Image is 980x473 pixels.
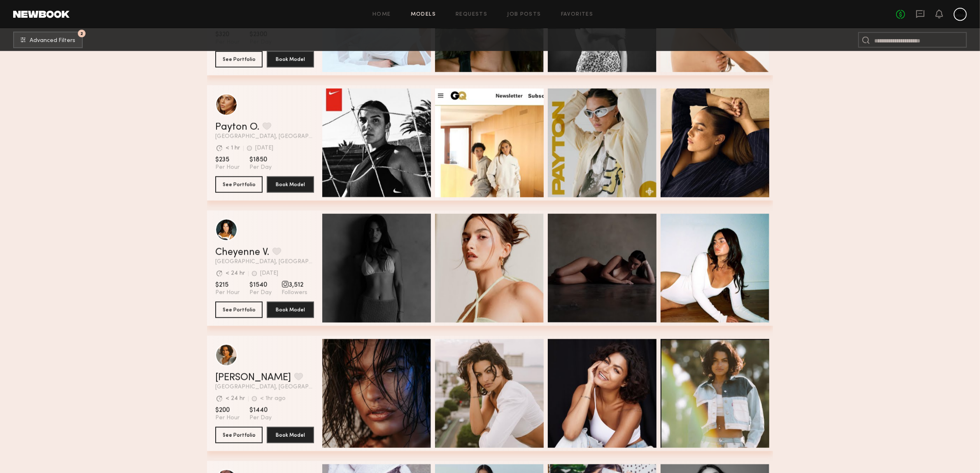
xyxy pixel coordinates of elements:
span: Per Day [249,414,272,422]
a: Payton O. [215,122,259,132]
a: Home [372,12,391,17]
span: $1540 [249,281,272,289]
div: [DATE] [255,145,273,151]
span: $235 [215,156,240,164]
div: < 1hr ago [260,396,286,402]
button: 2Advanced Filters [13,32,83,48]
button: See Portfolio [215,427,263,443]
button: Book Model [267,51,314,68]
span: Advanced Filters [30,38,75,44]
span: 2 [80,32,83,35]
span: Per Hour [215,289,240,297]
div: < 1 hr [226,145,240,151]
a: [PERSON_NAME] [215,373,291,383]
a: Job Posts [507,12,541,17]
span: Followers [282,289,307,297]
span: [GEOGRAPHIC_DATA], [GEOGRAPHIC_DATA] [215,259,314,265]
span: 3,512 [282,281,307,289]
span: Per Hour [215,414,240,422]
span: Per Day [249,164,272,171]
span: $1440 [249,406,272,414]
a: Cheyenne V. [215,248,269,258]
button: See Portfolio [215,51,263,68]
a: Requests [456,12,487,17]
a: Models [411,12,436,17]
span: Per Hour [215,164,240,171]
button: Book Model [267,302,314,318]
span: [GEOGRAPHIC_DATA], [GEOGRAPHIC_DATA] [215,384,314,390]
div: < 24 hr [226,271,245,276]
span: Per Day [249,289,272,297]
span: $215 [215,281,240,289]
button: See Portfolio [215,176,263,193]
button: Book Model [267,176,314,193]
div: [DATE] [260,271,278,276]
div: < 24 hr [226,396,245,402]
span: $1850 [249,156,272,164]
button: Book Model [267,427,314,443]
a: Favorites [561,12,594,17]
span: [GEOGRAPHIC_DATA], [GEOGRAPHIC_DATA] [215,134,314,140]
span: $200 [215,406,240,414]
button: See Portfolio [215,302,263,318]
